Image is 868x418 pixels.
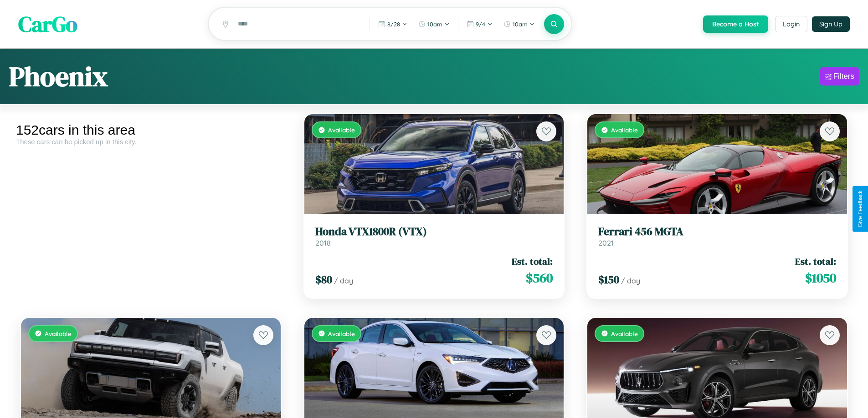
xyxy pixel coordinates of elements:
[18,9,77,39] span: CarGo
[812,16,850,32] button: Sign Up
[820,67,859,86] button: Filters
[334,276,353,285] span: / day
[526,269,553,287] span: $ 560
[315,272,332,287] span: $ 80
[703,15,768,33] button: Become a Host
[805,269,836,287] span: $ 1050
[328,330,355,337] span: Available
[315,225,553,238] h3: Honda VTX1800R (VTX)
[795,255,836,268] span: Est. total:
[427,20,442,28] span: 10am
[598,272,619,287] span: $ 150
[775,16,807,32] button: Login
[16,122,286,138] div: 152 cars in this area
[512,255,553,268] span: Est. total:
[328,126,355,134] span: Available
[45,330,72,337] span: Available
[621,276,640,285] span: / day
[9,58,108,95] h1: Phoenix
[857,191,863,227] div: Give Feedback
[598,225,836,247] a: Ferrari 456 MGTA2021
[598,238,614,247] span: 2021
[611,126,638,134] span: Available
[462,17,497,31] button: 9/4
[387,20,400,28] span: 8 / 28
[315,238,331,247] span: 2018
[414,17,454,31] button: 10am
[513,20,528,28] span: 10am
[499,17,539,31] button: 10am
[374,17,412,31] button: 8/28
[315,225,553,247] a: Honda VTX1800R (VTX)2018
[16,138,286,146] div: These cars can be picked up in this city.
[611,330,638,337] span: Available
[598,225,836,238] h3: Ferrari 456 MGTA
[476,20,485,28] span: 9 / 4
[833,72,854,81] div: Filters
